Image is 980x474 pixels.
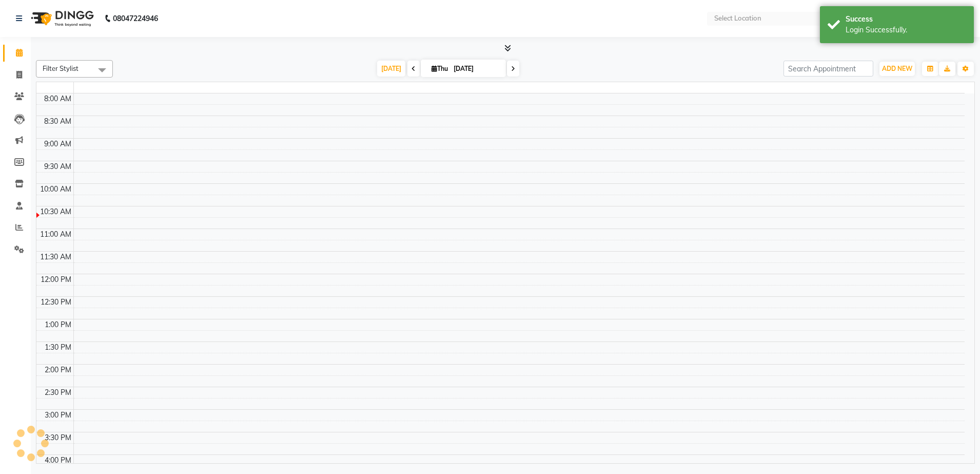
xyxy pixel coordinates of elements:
input: Search Appointment [783,61,873,77]
div: Success [846,14,966,25]
div: 8:00 AM [42,93,73,104]
span: [DATE] [377,61,405,77]
div: 3:00 PM [43,410,73,421]
div: 1:30 PM [43,342,73,353]
div: Login Successfully. [846,25,966,35]
button: ADD NEW [879,62,915,76]
div: Select Location [714,13,761,24]
span: Filter Stylist [43,64,79,72]
span: Thu [429,65,450,72]
div: 12:30 PM [38,297,73,308]
div: 3:30 PM [43,432,73,443]
input: 2025-09-04 [450,61,502,77]
img: logo [26,4,96,33]
div: 9:30 AM [42,161,73,172]
div: 10:30 AM [38,206,73,217]
div: 10:00 AM [38,184,73,195]
div: 8:30 AM [42,116,73,127]
div: 2:30 PM [43,387,73,398]
div: 9:00 AM [42,139,73,149]
span: ADD NEW [882,65,912,72]
div: 12:00 PM [38,274,73,285]
div: 2:00 PM [43,365,73,375]
div: 11:00 AM [38,229,73,240]
b: 08047224946 [113,4,158,33]
div: 1:00 PM [43,319,73,330]
div: 11:30 AM [38,252,73,262]
div: 4:00 PM [43,455,73,466]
